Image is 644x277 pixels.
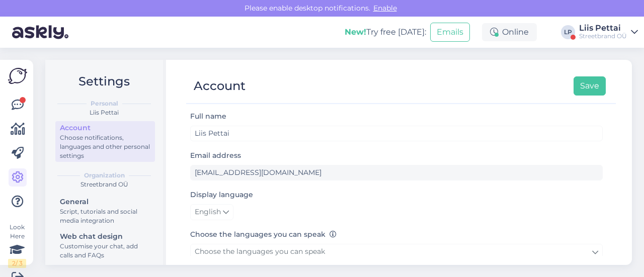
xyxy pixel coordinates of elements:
div: Streetbrand OÜ [579,32,627,40]
div: LP [561,25,575,39]
div: Look Here [8,223,26,268]
div: Try free [DATE]: [345,26,426,38]
div: Web chat design [60,231,150,242]
button: Emails [430,23,470,42]
input: Enter email [190,165,603,180]
button: Save [574,76,606,96]
a: Choose the languages you can speak [190,244,603,259]
div: Online [482,23,537,41]
a: Liis PettaiStreetbrand OÜ [579,24,638,40]
h2: Settings [53,72,155,91]
a: GeneralScript, tutorials and social media integration [55,195,155,227]
a: AccountChoose notifications, languages and other personal settings [55,121,155,162]
div: Script, tutorials and social media integration [60,207,150,225]
a: English [190,204,233,220]
div: Streetbrand OÜ [53,180,155,189]
div: Customise your chat, add calls and FAQs [60,242,150,260]
div: Liis Pettai [579,24,627,32]
label: Display language [190,190,253,200]
b: Personal [91,99,118,108]
div: General [60,197,150,207]
label: Choose the languages you can speak [190,229,337,240]
img: Askly Logo [8,68,27,84]
div: Account [60,123,150,133]
div: 2 / 3 [8,259,26,268]
span: English [195,207,221,218]
a: Web chat designCustomise your chat, add calls and FAQs [55,230,155,261]
div: Account [194,76,246,96]
label: Full name [190,111,226,122]
input: Enter name [190,126,603,141]
div: Liis Pettai [53,108,155,117]
b: Organization [84,171,125,180]
label: Email address [190,150,241,161]
div: Choose notifications, languages and other personal settings [60,133,150,160]
b: New! [345,27,366,37]
span: Choose the languages you can speak [195,247,325,256]
span: Enable [370,4,400,13]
